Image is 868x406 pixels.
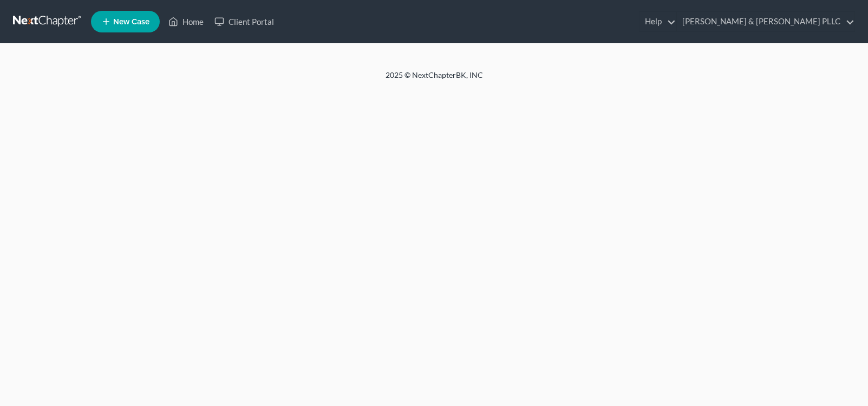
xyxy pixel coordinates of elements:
a: Home [163,12,209,31]
a: Help [639,12,676,31]
a: [PERSON_NAME] & [PERSON_NAME] PLLC [677,12,854,31]
a: Client Portal [209,12,279,31]
new-legal-case-button: New Case [91,11,160,32]
div: 2025 © NextChapterBK, INC [126,70,743,89]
